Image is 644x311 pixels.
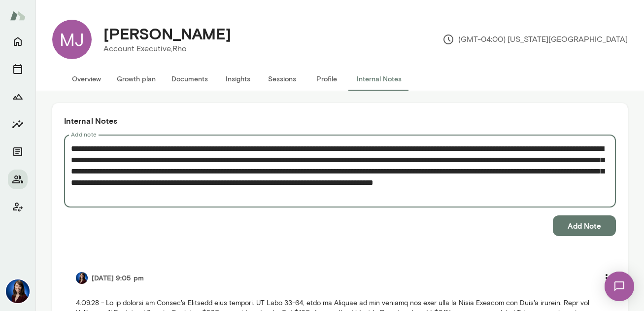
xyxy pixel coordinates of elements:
button: Documents [164,67,216,91]
button: Client app [8,197,28,217]
button: more [596,268,617,288]
button: Home [8,32,28,51]
p: (GMT-04:00) [US_STATE][GEOGRAPHIC_DATA] [442,34,628,45]
img: Mento [10,6,26,25]
button: Documents [8,142,28,162]
img: Julie Rollauer [6,279,30,303]
button: Profile [305,67,349,91]
h6: Internal Notes [64,115,616,127]
div: MJ [52,20,92,59]
button: Members [8,170,28,189]
button: Sessions [8,59,28,79]
h6: [DATE] 9:05 pm [92,273,144,283]
button: Sessions [260,67,305,91]
button: Growth plan [109,67,164,91]
p: Account Executive, Rho [103,43,231,55]
button: Internal Notes [349,67,409,91]
h4: [PERSON_NAME] [103,24,231,43]
button: Add Note [553,215,616,236]
img: Julie Rollauer [76,272,88,284]
label: Add note [71,130,97,138]
button: Insights [8,114,28,134]
button: Overview [64,67,109,91]
button: Insights [216,67,260,91]
button: Growth Plan [8,87,28,106]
